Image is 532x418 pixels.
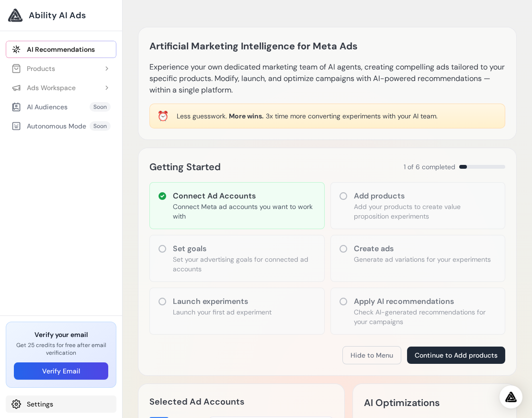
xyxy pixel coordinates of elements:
[11,64,55,73] div: Products
[354,307,498,326] p: Check AI-generated recommendations for your campaigns
[173,243,317,255] h3: Set goals
[177,112,227,120] span: Less guesswork.
[90,121,111,131] span: Soon
[6,395,116,413] a: Settings
[149,395,333,408] h2: Selected Ad Accounts
[11,102,68,112] div: AI Audiences
[499,385,522,408] div: Open Intercom Messenger
[354,243,491,255] h3: Create ads
[11,83,76,93] div: Ads Workspace
[364,395,440,410] h2: AI Optimizations
[229,112,264,120] span: More wins.
[6,79,116,96] button: Ads Workspace
[11,121,86,131] div: Autonomous Mode
[173,255,317,274] p: Set your advertising goals for connected ad accounts
[149,159,221,174] h2: Getting Started
[354,255,491,264] p: Generate ad variations for your experiments
[149,61,505,96] p: Experience your own dedicated marketing team of AI agents, creating compelling ads tailored to yo...
[6,41,116,58] a: AI Recommendations
[8,8,114,23] a: Ability AI Ads
[14,362,108,380] button: Verify Email
[173,190,317,202] h3: Connect Ad Accounts
[173,296,272,307] h3: Launch experiments
[354,296,498,307] h3: Apply AI recommendations
[149,38,358,54] h1: Artificial Marketing Intelligence for Meta Ads
[14,330,108,339] h3: Verify your email
[29,9,86,22] span: Ability AI Ads
[157,109,169,123] div: ⏰
[404,162,455,172] span: 1 of 6 completed
[6,60,116,77] button: Products
[90,102,111,112] span: Soon
[173,307,272,317] p: Launch your first ad experiment
[354,202,498,221] p: Add your products to create value proposition experiments
[354,190,498,202] h3: Add products
[342,346,401,364] button: Hide to Menu
[266,112,438,120] span: 3x time more converting experiments with your AI team.
[14,341,108,357] p: Get 25 credits for free after email verification
[173,202,317,221] p: Connect Meta ad accounts you want to work with
[407,347,505,364] button: Continue to Add products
